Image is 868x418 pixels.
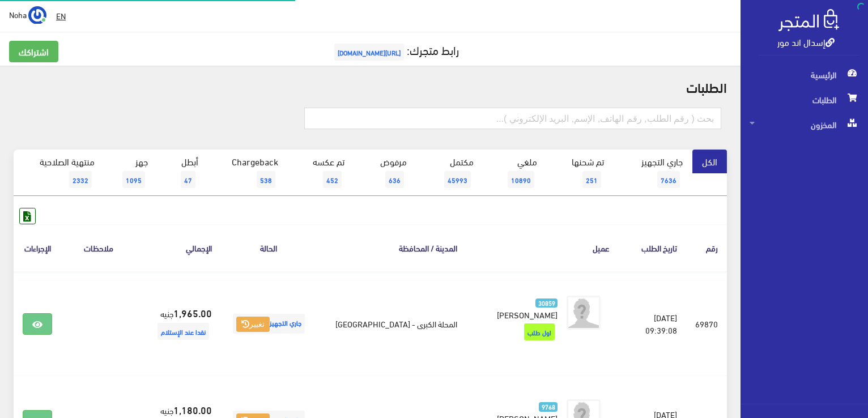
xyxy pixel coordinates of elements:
a: المخزون [741,112,868,137]
button: تغيير [236,317,270,332]
a: الكل [692,150,727,173]
span: 47 [181,171,195,188]
strong: 1,965.00 [173,305,212,320]
a: أبطل47 [158,150,208,196]
a: رابط متجرك:[URL][DOMAIN_NAME] [331,39,459,60]
span: 1095 [122,171,145,188]
td: المحلة الكبرى - [GEOGRAPHIC_DATA] [317,272,466,376]
td: [DATE] 09:39:08 [619,272,686,376]
th: اﻹجمالي [136,224,221,271]
span: الرئيسية [750,62,859,87]
span: Noha [9,7,27,22]
h2: الطلبات [14,79,727,94]
input: بحث ( رقم الطلب, رقم الهاتف, الإسم, البريد اﻹلكتروني )... [304,108,721,129]
span: 9768 [539,402,558,412]
span: جاري التجهيز [233,314,305,334]
span: 251 [582,171,601,188]
span: 452 [323,171,342,188]
span: نقدا عند الإستلام [158,323,209,340]
td: جنيه [136,272,221,376]
a: مكتمل45993 [416,150,483,196]
a: منتهية الصلاحية2332 [14,150,104,196]
span: [URL][DOMAIN_NAME] [334,44,404,61]
th: ملاحظات [61,224,136,271]
iframe: Drift Widget Chat Controller [14,340,57,383]
a: الرئيسية [741,62,868,87]
span: 30859 [535,298,558,308]
a: جاري التجهيز7636 [614,150,692,196]
img: . [778,9,839,31]
span: 7636 [657,171,680,188]
span: [PERSON_NAME] [497,306,558,322]
span: اول طلب [524,323,555,340]
a: إسدال اند مور [777,33,835,50]
span: 2332 [69,171,92,188]
td: 69870 [686,272,727,376]
span: 538 [257,171,275,188]
span: 45993 [444,171,471,188]
a: اشتراكك [9,41,58,62]
th: عميل [466,224,619,271]
a: EN [52,6,70,26]
span: 10890 [508,171,534,188]
th: رقم [686,224,727,271]
span: المخزون [750,112,859,137]
span: الطلبات [750,87,859,112]
a: تم عكسه452 [288,150,355,196]
a: Chargeback538 [208,150,288,196]
img: avatar.png [567,296,601,330]
a: الطلبات [741,87,868,112]
a: تم شحنها251 [547,150,614,196]
a: 30859 [PERSON_NAME] [484,296,558,321]
strong: 1,180.00 [173,402,212,417]
th: الإجراءات [14,224,61,271]
a: ... Noha [9,6,46,24]
th: الحالة [221,224,317,271]
th: المدينة / المحافظة [317,224,466,271]
img: ... [28,6,46,24]
th: تاريخ الطلب [619,224,686,271]
a: جهز1095 [104,150,158,196]
u: EN [56,8,66,23]
a: ملغي10890 [483,150,547,196]
a: مرفوض636 [354,150,416,196]
span: 636 [385,171,404,188]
